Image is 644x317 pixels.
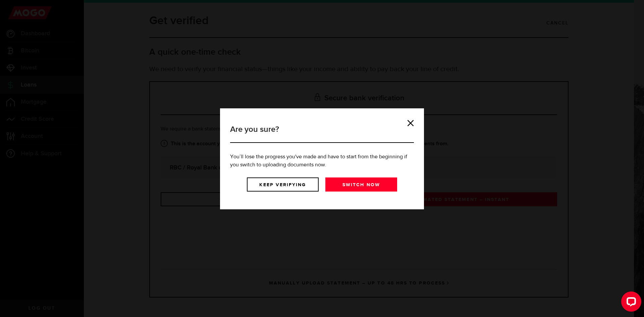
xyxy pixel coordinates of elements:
[616,289,644,317] iframe: LiveChat chat widget
[230,123,414,143] h3: Are you sure?
[230,153,414,169] p: You’ll lose the progress you've made and have to start from the beginning if you switch to upload...
[247,177,319,192] a: Keep verifying
[325,177,397,192] a: Switch now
